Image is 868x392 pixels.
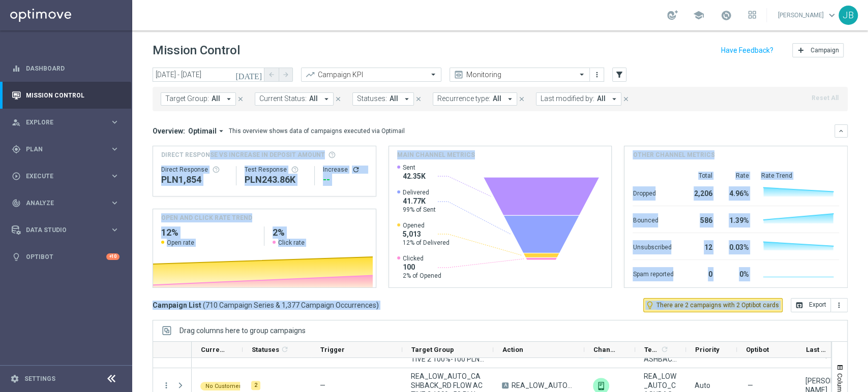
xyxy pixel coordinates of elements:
span: Priority [695,346,720,353]
span: Explore [26,119,110,125]
div: Row Groups [179,326,306,335]
i: gps_fixed [12,145,21,154]
button: [DATE] [234,68,264,83]
div: 0% [724,265,749,281]
button: keyboard_arrow_down [834,124,848,138]
i: trending_up [305,70,315,80]
i: preview [454,70,464,80]
button: close [236,93,245,105]
div: person_search Explore keyboard_arrow_right [11,118,120,126]
span: Templates [644,346,659,353]
button: track_changes Analyze keyboard_arrow_right [11,199,120,207]
div: PLN243,861 [245,174,307,186]
span: 5,013 [403,230,450,239]
span: 42.35K [403,172,426,181]
i: add [797,46,805,54]
i: refresh [661,345,669,353]
input: Have Feedback? [721,47,773,54]
i: more_vert [835,301,843,309]
div: Optibot [12,243,119,270]
div: Spam reported [633,265,673,281]
span: Calculate column [279,344,289,355]
div: Data Studio [12,225,110,235]
colored-tag: No Customers [200,381,249,390]
i: more_vert [593,71,601,79]
span: Campaign [811,47,839,54]
span: ( [203,301,205,310]
i: [DATE] [235,70,263,79]
div: 0 [685,265,712,281]
span: All [597,94,606,103]
button: more_vert [162,381,171,390]
div: 0.03% [724,238,749,254]
span: Opened [403,221,450,230]
div: equalizer Dashboard [11,64,120,73]
button: more_vert [831,298,848,312]
i: filter_alt [615,70,624,79]
div: gps_fixed Plan keyboard_arrow_right [11,145,120,153]
i: refresh [352,166,360,174]
div: 1.39% [724,211,749,227]
i: close [415,95,422,103]
span: — [320,381,325,389]
div: Analyze [12,199,110,208]
span: Plan [26,146,110,152]
i: lightbulb [12,252,21,262]
div: Mission Control [12,82,119,109]
span: Calculate column [659,344,669,355]
button: Statuses: All arrow_drop_down [352,92,414,106]
div: JB [839,6,858,25]
button: arrow_back [264,68,279,82]
button: arrow_forward [279,68,293,82]
span: Trigger [320,346,345,353]
i: lightbulb_outline [645,301,654,310]
button: close [414,93,423,105]
div: lightbulb Optibot +10 [11,253,120,261]
span: school [693,10,704,21]
button: lightbulb_outline There are 2 campaigns with 2 Optibot cards [643,298,783,312]
i: keyboard_arrow_right [110,117,119,127]
span: There are 2 campaigns with 2 Optibot cards [656,301,779,310]
multiple-options-button: Export to CSV [791,301,848,309]
span: All [212,94,220,103]
button: Recurrence type: All arrow_drop_down [433,92,517,106]
button: more_vert [592,69,602,81]
i: play_circle_outline [12,172,21,181]
span: Last modified by: [541,94,594,103]
i: close [518,95,525,103]
button: open_in_browser Export [791,298,831,312]
i: arrow_back [268,71,275,78]
button: add Campaign [792,43,844,57]
button: filter_alt [612,68,626,82]
div: Test Response [245,166,307,174]
button: close [621,93,631,105]
div: Total [685,172,712,180]
i: keyboard_arrow_down [837,127,845,135]
ng-select: Campaign KPI [301,68,441,82]
span: Click rate [278,239,305,247]
h3: Campaign List [153,301,379,310]
a: Settings [24,376,55,382]
button: play_circle_outline Execute keyboard_arrow_right [11,172,120,180]
div: Bounced [633,211,673,227]
span: Current Status [201,346,225,353]
i: arrow_drop_down [402,94,411,104]
i: arrow_drop_down [610,94,619,104]
span: All [390,94,398,103]
div: Mission Control [11,91,120,100]
span: Drag columns here to group campaigns [179,326,306,335]
div: Plan [12,145,110,154]
span: Statuses [252,346,279,353]
span: Auto [695,381,710,389]
div: This overview shows data of campaigns executed via Optimail [229,126,405,136]
i: arrow_drop_down [224,94,233,104]
div: -- [323,174,368,186]
i: arrow_forward [282,71,289,78]
a: Dashboard [26,55,119,82]
div: Increase [323,166,368,174]
h4: Other channel metrics [633,150,714,159]
span: 99% of Sent [403,206,436,214]
span: Delivered [403,188,436,197]
div: Explore [12,118,110,127]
